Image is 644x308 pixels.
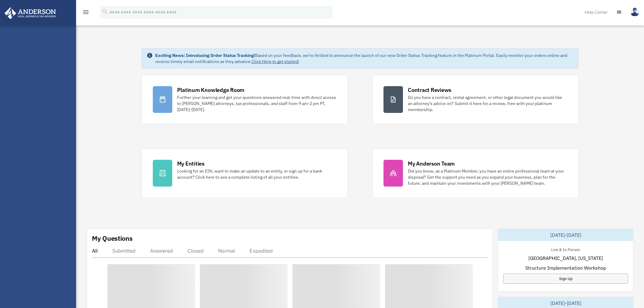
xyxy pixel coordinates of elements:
[142,75,348,124] a: Platinum Knowledge Room Further your learning and get your questions answered real-time with dire...
[250,248,273,254] div: Expedited
[546,246,585,252] div: Live & In-Person
[372,75,579,124] a: Contract Reviews Do you have a contract, rental agreement, or other legal document you would like...
[408,94,567,113] div: Do you have a contract, rental agreement, or other legal document you would like an attorney's ad...
[155,53,255,58] strong: Exciting News: Introducing Order Status Tracking!
[408,160,455,167] div: My Anderson Team
[525,264,606,271] span: Structure Implementation Workshop
[528,254,603,262] span: [GEOGRAPHIC_DATA], [US_STATE]
[82,9,89,16] i: menu
[177,86,245,94] div: Platinum Knowledge Room
[177,160,205,167] div: My Entities
[112,248,135,254] div: Submitted
[408,168,567,186] div: Did you know, as a Platinum Member, you have an entire professional team at your disposal? Get th...
[102,8,108,15] i: search
[177,94,337,113] div: Further your learning and get your questions answered real-time with direct access to [PERSON_NAM...
[498,229,633,241] div: [DATE]-[DATE]
[155,52,574,65] div: Based on your feedback, we're thrilled to announce the launch of our new Order Status Tracking fe...
[142,149,348,198] a: My Entities Looking for an EIN, want to make an update to an entity, or sign up for a bank accoun...
[92,234,133,243] div: My Questions
[630,8,639,16] img: User Pic
[252,59,299,64] a: Click Here to get started!
[187,248,204,254] div: Closed
[408,86,451,94] div: Contract Reviews
[503,274,628,284] a: Sign Up
[150,248,173,254] div: Answered
[177,168,337,180] div: Looking for an EIN, want to make an update to an entity, or sign up for a bank account? Click her...
[82,11,89,16] a: menu
[3,7,58,19] img: Anderson Advisors Platinum Portal
[92,248,98,254] div: All
[218,248,235,254] div: Normal
[372,149,579,198] a: My Anderson Team Did you know, as a Platinum Member, you have an entire professional team at your...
